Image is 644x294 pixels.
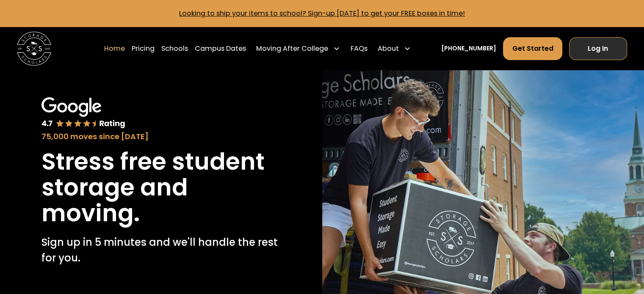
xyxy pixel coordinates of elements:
div: Moving After College [253,37,343,60]
a: Log In [569,37,627,60]
a: FAQs [350,37,367,60]
a: [PHONE_NUMBER] [441,44,496,53]
div: About [378,44,399,54]
a: Get Started [503,37,562,60]
div: 75,000 moves since [DATE] [41,131,280,142]
div: Moving After College [256,44,328,54]
a: Home [104,37,125,60]
a: Looking to ship your items to school? Sign-up [DATE] to get your FREE boxes in time! [179,8,465,18]
a: Schools [161,37,188,60]
a: Campus Dates [195,37,246,60]
h1: Stress free student storage and moving. [41,149,280,226]
a: Pricing [132,37,155,60]
p: Sign up in 5 minutes and we'll handle the rest for you. [41,235,280,266]
img: Google 4.7 star rating [41,97,125,129]
img: Storage Scholars main logo [17,32,51,66]
a: home [17,32,51,66]
div: About [374,37,414,60]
